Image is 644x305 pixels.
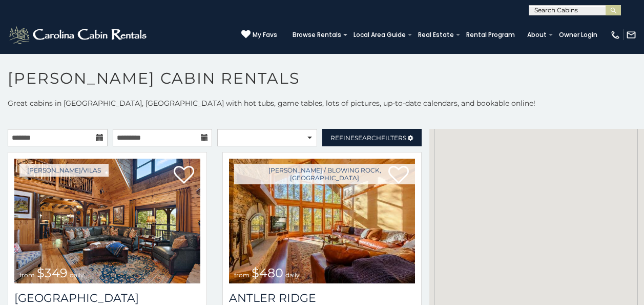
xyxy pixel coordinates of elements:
[252,265,283,280] span: $480
[70,271,84,279] span: daily
[413,28,459,42] a: Real Estate
[229,291,415,305] a: Antler Ridge
[229,159,415,283] a: from $480 daily
[14,159,200,283] img: 1714398500_thumbnail.jpeg
[14,159,200,283] a: from $349 daily
[348,28,411,42] a: Local Area Guide
[322,129,422,146] a: RefineSearchFilters
[19,164,109,177] a: [PERSON_NAME]/Vilas
[355,134,381,142] span: Search
[8,25,150,45] img: White-1-2.png
[522,28,552,42] a: About
[14,291,200,305] a: [GEOGRAPHIC_DATA]
[241,30,277,40] a: My Favs
[234,164,415,184] a: [PERSON_NAME] / Blowing Rock, [GEOGRAPHIC_DATA]
[461,28,520,42] a: Rental Program
[610,30,620,40] img: phone-regular-white.png
[285,271,300,279] span: daily
[554,28,603,42] a: Owner Login
[37,265,68,280] span: $349
[229,159,415,283] img: 1714397585_thumbnail.jpeg
[330,134,406,142] span: Refine Filters
[626,30,636,40] img: mail-regular-white.png
[19,271,35,279] span: from
[174,165,194,186] a: Add to favorites
[234,271,250,279] span: from
[14,291,200,305] h3: Diamond Creek Lodge
[287,28,346,42] a: Browse Rentals
[253,30,277,40] span: My Favs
